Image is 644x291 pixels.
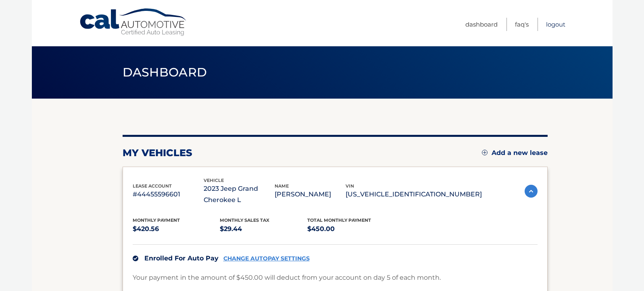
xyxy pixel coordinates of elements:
[275,183,289,189] span: name
[307,217,371,223] span: Total Monthly Payment
[144,254,219,262] span: Enrolled For Auto Pay
[275,189,346,200] p: [PERSON_NAME]
[465,18,498,31] a: Dashboard
[133,217,180,223] span: Monthly Payment
[307,223,395,235] p: $450.00
[546,18,565,31] a: Logout
[204,177,224,183] span: vehicle
[123,147,192,159] h2: my vehicles
[123,65,207,80] span: Dashboard
[220,217,269,223] span: Monthly sales Tax
[133,183,172,189] span: lease account
[79,8,188,37] a: Cal Automotive
[133,223,220,235] p: $420.56
[346,189,482,200] p: [US_VEHICLE_IDENTIFICATION_NUMBER]
[482,149,548,157] a: Add a new lease
[525,185,538,198] img: accordion-active.svg
[133,256,138,261] img: check.svg
[133,272,441,283] p: Your payment in the amount of $450.00 will deduct from your account on day 5 of each month.
[133,189,204,200] p: #44455596601
[223,255,310,262] a: CHANGE AUTOPAY SETTINGS
[204,183,275,206] p: 2023 Jeep Grand Cherokee L
[220,223,307,235] p: $29.44
[482,150,488,155] img: add.svg
[515,18,529,31] a: FAQ's
[346,183,354,189] span: vin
